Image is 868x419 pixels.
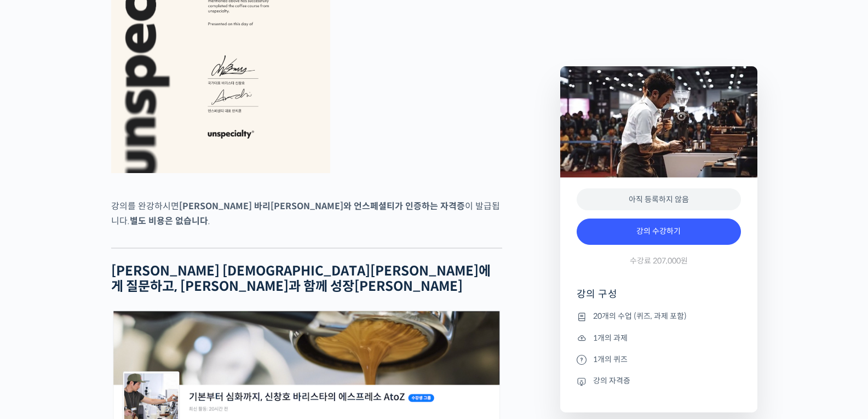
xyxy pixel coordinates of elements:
li: 1개의 퀴즈 [577,353,741,366]
strong: [PERSON_NAME] 바리[PERSON_NAME]와 언스페셜티가 인증하는 자격증 [179,200,465,212]
li: 강의 자격증 [577,375,741,388]
span: 설정 [169,345,182,353]
span: 대화 [100,345,113,354]
strong: 별도 비용은 없습니다 [130,215,208,227]
h4: 강의 구성 [577,288,741,309]
a: 홈 [3,328,72,355]
span: 수강료 207,000원 [630,256,688,266]
a: 설정 [141,328,210,355]
a: 강의 수강하기 [577,219,741,245]
p: 강의를 완강하시면 이 발급됩니다. . [111,199,502,228]
a: 대화 [72,328,141,355]
li: 20개의 수업 (퀴즈, 과제 포함) [577,310,741,323]
li: 1개의 과제 [577,331,741,345]
div: 아직 등록하지 않음 [577,188,741,211]
strong: [PERSON_NAME] [DEMOGRAPHIC_DATA][PERSON_NAME]에게 질문하고, [PERSON_NAME]과 함께 성장[PERSON_NAME] [111,263,491,295]
span: 홈 [35,345,41,353]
